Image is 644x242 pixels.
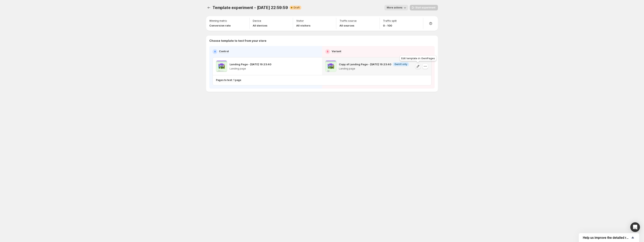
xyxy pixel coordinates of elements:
button: Show survey - Help us improve the detailed report for A/B campaigns [583,235,635,240]
p: Traffic source [340,19,357,22]
p: Conversion rate [209,23,231,28]
p: Landing page [339,67,409,70]
h2: A [214,50,216,53]
p: Traffic split [383,19,397,22]
p: Winning metric [209,19,227,22]
p: Pages to test: 1 page [216,79,241,82]
p: Landing Page - [DATE] 19:23:40 [230,62,271,66]
p: 0 - 100 [383,23,397,28]
p: Control [219,49,229,53]
div: Open Intercom Messenger [630,222,640,232]
p: Choose template to test from your store [209,39,435,43]
span: Draft [294,6,300,9]
p: All visitors [296,23,311,28]
img: Landing Page - Sep 17, 19:23:40 [216,61,227,72]
span: Help us improve the detailed report for A/B campaigns [583,236,630,240]
p: Landing page [230,67,271,70]
p: Visitor [296,19,304,22]
p: Variant [332,49,341,53]
span: GemX only [394,63,407,66]
button: Experiments [206,5,212,10]
p: All sources [340,23,357,28]
p: Device [253,19,261,22]
span: More actions [387,6,402,9]
button: More actions [384,5,408,10]
h2: B [327,50,328,53]
span: Template experiment - [DATE] 22:59:59 [213,5,288,10]
p: All devices [253,23,267,28]
p: Copy of Landing Page - [DATE] 19:23:40 [339,62,391,66]
img: Copy of Landing Page - Sep 17, 19:23:40 [325,61,336,72]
